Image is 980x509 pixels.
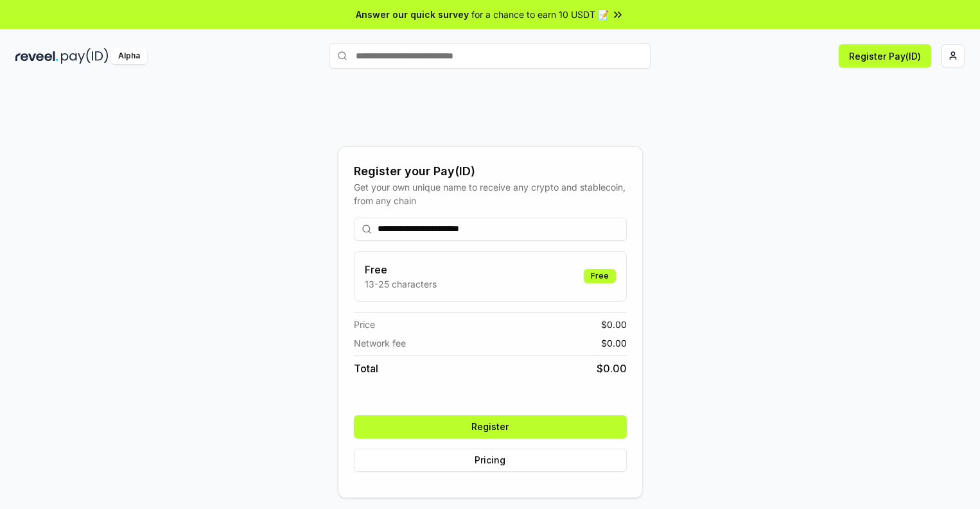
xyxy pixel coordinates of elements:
[354,449,627,472] button: Pricing
[354,415,627,438] button: Register
[354,318,375,331] span: Price
[354,162,627,180] div: Register your Pay(ID)
[111,48,147,64] div: Alpha
[597,361,627,376] span: $ 0.00
[15,48,58,64] img: reveel_dark
[354,361,378,376] span: Total
[354,336,406,350] span: Network fee
[365,262,437,277] h3: Free
[356,8,469,21] span: Answer our quick survey
[365,277,437,291] p: 13-25 characters
[61,48,109,64] img: pay_id
[601,336,627,350] span: $ 0.00
[354,180,627,207] div: Get your own unique name to receive any crypto and stablecoin, from any chain
[839,44,931,67] button: Register Pay(ID)
[601,318,627,331] span: $ 0.00
[584,269,616,283] div: Free
[471,8,609,21] span: for a chance to earn 10 USDT 📝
